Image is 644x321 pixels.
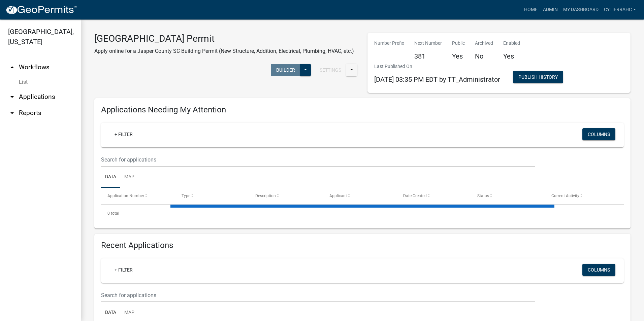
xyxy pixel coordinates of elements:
[513,75,563,80] wm-modal-confirm: Workflow Publish History
[109,128,138,140] a: + Filter
[521,3,540,16] a: Home
[101,205,624,222] div: 0 total
[101,188,175,204] datatable-header-cell: Application Number
[120,167,138,188] a: Map
[452,40,465,47] p: Public
[471,188,545,204] datatable-header-cell: Status
[94,47,354,55] p: Apply online for a Jasper County SC Building Permit (New Structure, Addition, Electrical, Plumbin...
[374,63,500,70] p: Last Published On
[452,52,465,60] h5: Yes
[101,288,535,302] input: Search for applications
[540,3,560,16] a: Admin
[8,63,16,71] i: arrow_drop_up
[101,153,535,167] input: Search for applications
[513,71,563,83] button: Publish History
[414,52,442,60] h5: 381
[374,75,500,83] span: [DATE] 03:35 PM EDT by TT_Administrator
[601,3,639,16] a: cytierrahc
[403,193,427,198] span: Date Created
[503,40,520,47] p: Enabled
[107,193,144,198] span: Application Number
[101,105,624,115] h4: Applications Needing My Attention
[374,40,404,47] p: Number Prefix
[475,40,493,47] p: Archived
[329,193,347,198] span: Applicant
[477,193,489,198] span: Status
[182,193,190,198] span: Type
[94,33,354,44] h3: [GEOGRAPHIC_DATA] Permit
[397,188,471,204] datatable-header-cell: Date Created
[8,109,16,117] i: arrow_drop_down
[175,188,249,204] datatable-header-cell: Type
[109,264,138,276] a: + Filter
[255,193,276,198] span: Description
[101,241,624,250] h4: Recent Applications
[582,264,615,276] button: Columns
[314,64,347,76] button: Settings
[582,128,615,140] button: Columns
[560,3,601,16] a: My Dashboard
[271,64,300,76] button: Builder
[475,52,493,60] h5: No
[503,52,520,60] h5: Yes
[551,193,579,198] span: Current Activity
[101,167,120,188] a: Data
[414,40,442,47] p: Next Number
[8,93,16,101] i: arrow_drop_down
[323,188,397,204] datatable-header-cell: Applicant
[545,188,619,204] datatable-header-cell: Current Activity
[249,188,323,204] datatable-header-cell: Description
